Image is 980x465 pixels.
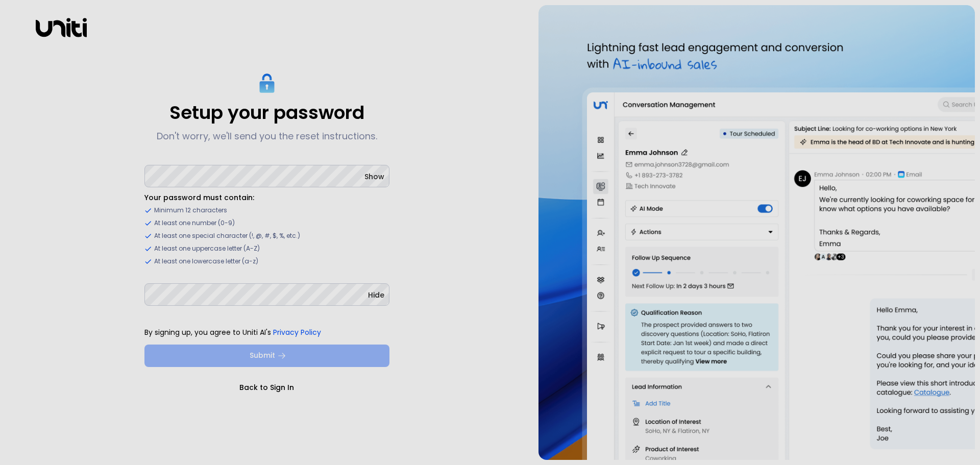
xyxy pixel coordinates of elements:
a: Privacy Policy [273,327,321,337]
button: Show [364,172,384,182]
a: Back to Sign In [144,382,389,393]
li: Your password must contain: [144,192,389,203]
img: auth-hero.png [538,5,975,460]
span: Minimum 12 characters [154,206,227,215]
p: By signing up, you agree to Uniti AI's [144,327,389,337]
span: At least one lowercase letter (a-z) [154,257,258,266]
button: Hide [368,290,384,300]
p: Don't worry, we'll send you the reset instructions. [157,130,377,142]
button: Submit [144,345,389,367]
p: Setup your password [169,102,364,124]
span: At least one number (0-9) [154,218,235,228]
span: At least one uppercase letter (A-Z) [154,244,260,253]
span: At least one special character (!, @, #, $, %, etc.) [154,231,300,240]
